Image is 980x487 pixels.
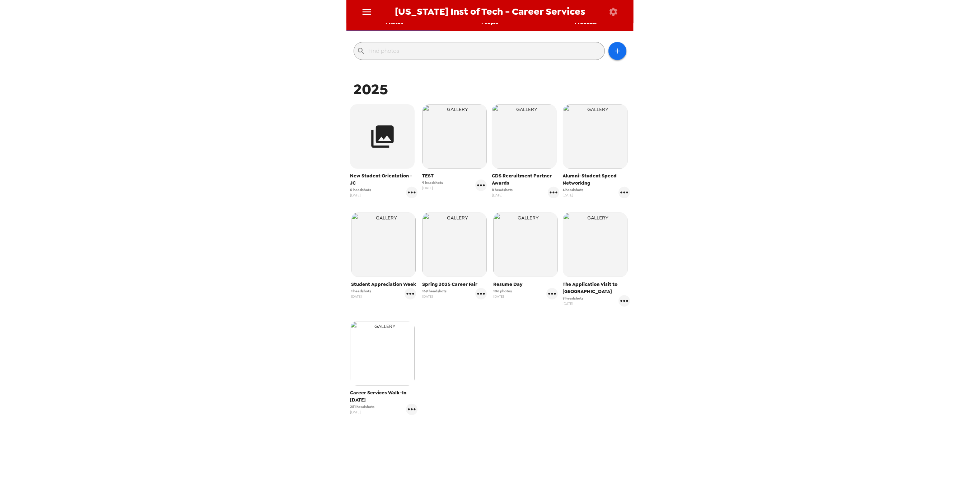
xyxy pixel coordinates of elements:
[493,288,512,294] span: 106 photos
[422,294,447,299] span: [DATE]
[354,80,388,99] span: 2025
[563,296,584,301] span: 9 headshots
[492,187,513,193] span: 8 headshots
[563,187,584,193] span: 4 headshots
[546,288,558,300] button: gallery menu
[422,180,443,185] span: 9 headshots
[492,104,556,169] img: gallery
[563,193,584,198] span: [DATE]
[422,172,487,180] span: TEST
[406,187,417,198] button: gallery menu
[350,187,371,193] span: 0 headshots
[350,409,374,415] span: [DATE]
[492,172,559,187] span: CDS Recruitment Partner Awards
[350,404,374,409] span: 251 headshots
[563,172,630,187] span: Alumni-Student Speed Networking
[493,294,512,299] span: [DATE]
[351,288,371,294] span: 1 headshots
[619,187,630,198] button: gallery menu
[493,281,558,288] span: Resume Day
[351,294,371,299] span: [DATE]
[350,193,371,198] span: [DATE]
[563,281,630,295] span: The Application Visit to [GEOGRAPHIC_DATA]
[350,172,417,187] span: New Student Orientation - JC
[405,288,416,300] button: gallery menu
[563,104,627,169] img: gallery
[350,321,415,386] img: gallery
[351,281,416,288] span: Student Appreciation Week
[619,295,630,307] button: gallery menu
[492,193,513,198] span: [DATE]
[422,104,487,169] img: gallery
[422,281,487,288] span: Spring 2025 Career Fair
[548,187,559,198] button: gallery menu
[422,288,447,294] span: 169 headshots
[422,213,487,277] img: gallery
[422,185,443,191] span: [DATE]
[351,213,416,277] img: gallery
[368,45,602,57] input: Find photos
[563,301,584,306] span: [DATE]
[475,180,487,191] button: gallery menu
[395,7,585,17] span: [US_STATE] Inst of Tech - Career Services
[563,213,627,277] img: gallery
[350,389,417,404] span: Career Services Walk-In [DATE]
[475,288,487,300] button: gallery menu
[406,404,417,415] button: gallery menu
[493,213,558,277] img: gallery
